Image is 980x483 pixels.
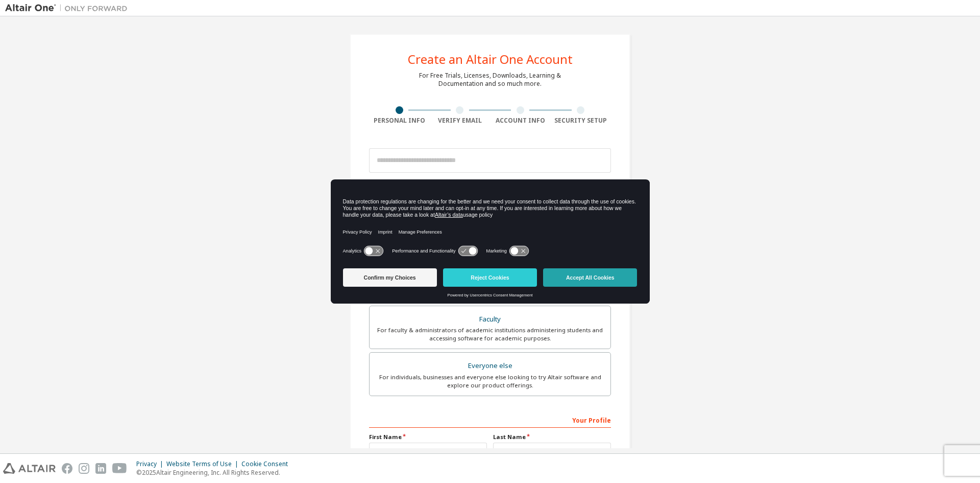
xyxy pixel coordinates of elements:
[376,312,604,327] div: Faculty
[369,117,430,125] div: Personal Info
[490,117,551,125] div: Account Info
[376,326,604,342] div: For faculty & administrators of academic institutions administering students and accessing softwa...
[369,433,487,441] label: First Name
[430,117,491,125] div: Verify Email
[3,463,56,474] img: altair_logo.svg
[551,117,611,125] div: Security Setup
[241,460,294,468] div: Cookie Consent
[95,463,106,474] img: linkedin.svg
[112,463,127,474] img: youtube.svg
[408,53,573,65] div: Create an Altair One Account
[369,411,611,428] div: Your Profile
[5,3,133,13] img: Altair One
[79,463,89,474] img: instagram.svg
[376,373,604,389] div: For individuals, businesses and everyone else looking to try Altair software and explore our prod...
[166,460,241,468] div: Website Terms of Use
[419,72,561,88] div: For Free Trials, Licenses, Downloads, Learning & Documentation and so much more.
[62,463,72,474] img: facebook.svg
[136,460,166,468] div: Privacy
[136,468,294,477] p: © 2025 Altair Engineering, Inc. All Rights Reserved.
[376,359,604,373] div: Everyone else
[493,433,611,441] label: Last Name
